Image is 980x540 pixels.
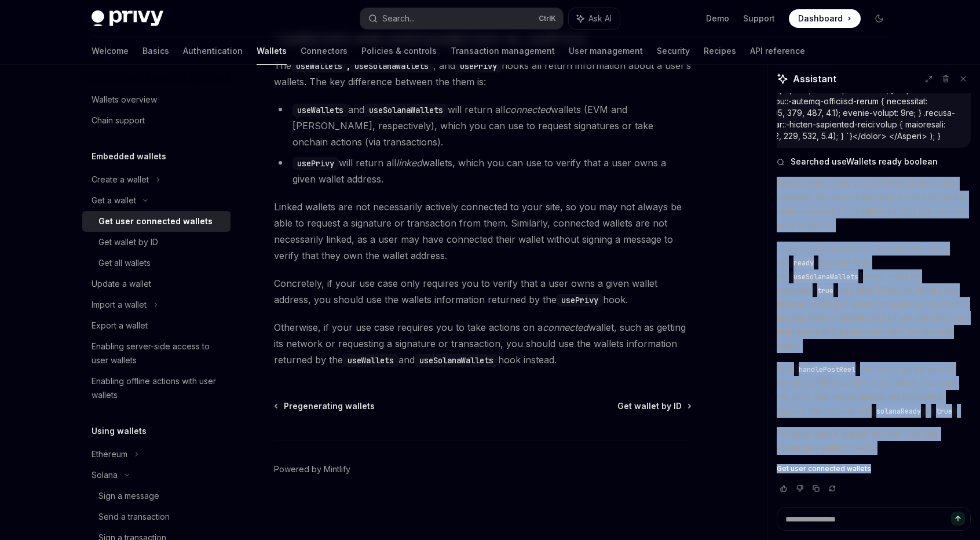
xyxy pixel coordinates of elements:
[777,427,971,455] p: For more details, please see the "Get user connected wallets" page.
[798,13,843,24] span: Dashboard
[183,37,243,65] a: Authentication
[98,489,159,503] div: Sign a message
[360,8,563,29] button: Search...CtrlK
[350,60,433,72] code: useSolanaWallets
[777,464,871,473] span: Get user connected wallets
[274,464,350,475] a: Powered by Mintlify
[361,37,437,65] a: Policies & controls
[82,371,231,406] a: Enabling offline actions with user wallets
[142,37,169,65] a: Basics
[569,8,620,29] button: Ask AI
[617,400,690,412] a: Get wallet by ID
[92,447,127,461] div: Ethereum
[92,93,157,107] div: Wallets overview
[704,37,736,65] a: Recipes
[82,315,231,336] a: Export a wallet
[92,319,148,333] div: Export a wallet
[569,37,643,65] a: User management
[274,199,692,264] span: Linked wallets are not necessarily actively connected to your site, so you may not always be able...
[777,362,971,418] p: Your function is called without checking if the wallet is ready, which is causing the error. You ...
[291,60,347,72] code: useWallets
[588,13,612,24] span: Ask AI
[292,104,348,116] code: useWallets
[789,9,861,28] a: Dashboard
[936,407,952,416] span: true
[82,232,231,253] a: Get wallet by ID
[793,258,814,268] span: ready
[92,277,151,291] div: Update a wallet
[301,37,348,65] a: Connectors
[657,37,690,65] a: Security
[82,273,231,294] a: Update a wallet
[82,506,231,527] a: Send a transaction
[543,322,588,333] em: connected
[291,60,433,71] strong: ,
[274,275,692,308] span: Concretely, if your use case only requires you to verify that a user owns a given wallet address,...
[274,57,692,90] span: The , and hooks all return information about a user’s wallets. The key difference between the the...
[777,156,971,167] button: Searched useWallets ready boolean
[364,104,448,116] code: useSolanaWallets
[799,365,855,374] span: handlePostReel
[777,242,971,353] p: The Privy documentation recommends using the boolean from the hook. This flag becomes only after ...
[92,424,147,438] h5: Using wallets
[274,155,692,187] li: will return all wallets, which you can use to verify that a user owns a given wallet address.
[743,13,775,24] a: Support
[98,256,151,270] div: Get all wallets
[382,12,415,25] div: Search...
[284,400,375,412] span: Pregenerating wallets
[82,336,231,371] a: Enabling server-side access to user wallets
[257,37,287,65] a: Wallets
[870,9,888,28] button: Toggle dark mode
[617,400,682,412] span: Get wallet by ID
[98,510,170,524] div: Send a transaction
[82,89,231,110] a: Wallets overview
[777,177,971,232] p: Based on the code you provided and the error message, the issue is that you're trying to use the ...
[505,104,551,115] em: connected
[539,14,556,23] span: Ctrl K
[98,214,213,228] div: Get user connected wallets
[706,13,729,24] a: Demo
[82,211,231,232] a: Get user connected wallets
[793,272,858,282] span: useSolanaWallets
[876,407,921,416] span: solanaReady
[793,72,836,86] span: Assistant
[92,298,147,312] div: Import a wallet
[750,37,805,65] a: API reference
[92,340,224,367] div: Enabling server-side access to user wallets
[92,173,149,187] div: Create a wallet
[951,512,965,526] button: Send message
[455,60,502,72] code: usePrivy
[292,157,339,170] code: usePrivy
[92,114,145,127] div: Chain support
[343,354,398,367] code: useWallets
[92,10,163,27] img: dark logo
[82,253,231,273] a: Get all wallets
[415,354,498,367] code: useSolanaWallets
[98,235,158,249] div: Get wallet by ID
[82,110,231,131] a: Chain support
[777,464,971,473] a: Get user connected wallets
[275,400,375,412] a: Pregenerating wallets
[92,468,118,482] div: Solana
[274,101,692,150] li: and will return all wallets (EVM and [PERSON_NAME], respectively), which you can use to request s...
[274,319,692,368] span: Otherwise, if your use case requires you to take actions on a wallet, such as getting its network...
[92,374,224,402] div: Enabling offline actions with user wallets
[396,157,422,169] em: linked
[451,37,555,65] a: Transaction management
[817,286,833,295] span: true
[557,294,603,307] code: usePrivy
[791,156,938,167] span: Searched useWallets ready boolean
[92,194,136,207] div: Get a wallet
[92,149,166,163] h5: Embedded wallets
[82,486,231,506] a: Sign a message
[92,37,129,65] a: Welcome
